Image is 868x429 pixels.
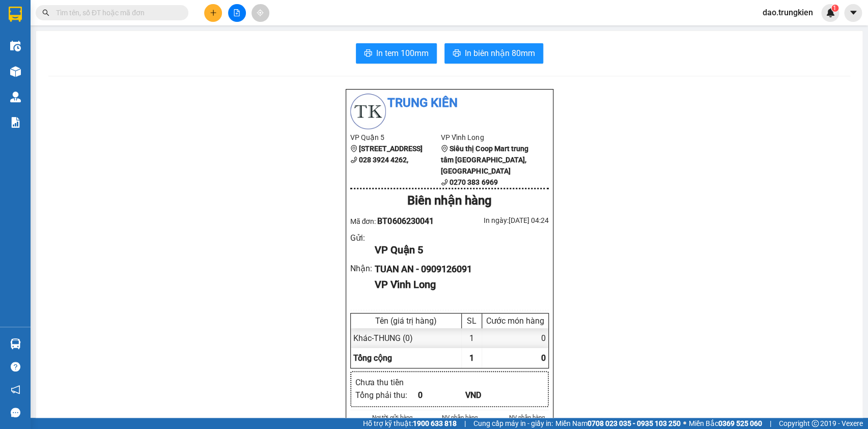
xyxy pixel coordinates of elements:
[473,418,553,429] span: Cung cấp máy in - giấy in:
[469,353,474,363] span: 1
[506,413,549,422] li: NV nhận hàng
[450,178,497,186] b: 0270 383 6969
[350,94,386,129] img: logo.jpg
[11,362,20,371] span: question-circle
[42,9,49,16] span: search
[350,191,549,211] div: Biên nhận hàng
[465,47,535,60] span: In biên nhận 80mm
[849,8,858,17] span: caret-down
[485,316,546,326] div: Cước món hàng
[464,316,479,326] div: SL
[453,49,461,59] span: printer
[353,316,459,326] div: Tên (giá trị hàng)
[831,5,838,12] sup: 1
[464,418,466,429] span: |
[353,333,413,343] span: Khác - THUNG (0)
[441,145,448,152] span: environment
[754,6,821,19] span: dao.trungkien
[462,328,482,348] div: 1
[833,5,836,12] span: 1
[359,145,423,153] b: [STREET_ADDRESS]
[844,4,862,22] button: caret-down
[350,145,357,152] span: environment
[350,262,375,275] div: Nhận :
[350,94,549,113] li: Trung Kiên
[350,132,441,143] li: VP Quận 5
[228,4,246,22] button: file-add
[10,41,21,51] img: warehouse-icon
[413,419,457,427] strong: 1900 633 818
[444,43,543,64] button: printerIn biên nhận 80mm
[350,156,357,163] span: phone
[10,117,21,128] img: solution-icon
[375,262,540,276] div: TUAN AN - 0909126091
[233,9,240,16] span: file-add
[482,328,548,348] div: 0
[10,92,21,102] img: warehouse-icon
[541,353,546,363] span: 0
[683,421,686,425] span: ⚪️
[364,49,372,59] span: printer
[418,389,465,402] div: 0
[251,4,269,22] button: aim
[450,215,549,226] div: In ngày: [DATE] 04:24
[441,145,528,175] b: Siêu thị Coop Mart trung tâm [GEOGRAPHIC_DATA], [GEOGRAPHIC_DATA]
[770,418,771,429] span: |
[375,277,540,293] div: VP Vĩnh Long
[353,353,392,363] span: Tổng cộng
[359,156,408,164] b: 028 3924 4262,
[465,389,512,402] div: VND
[56,7,176,18] input: Tìm tên, số ĐT hoặc mã đơn
[350,215,450,227] div: Mã đơn:
[438,413,481,422] li: NV nhận hàng
[441,132,532,143] li: VP Vĩnh Long
[376,47,429,60] span: In tem 100mm
[355,376,418,389] div: Chưa thu tiền
[375,242,540,258] div: VP Quận 5
[356,43,437,64] button: printerIn tem 100mm
[11,385,20,394] span: notification
[350,232,375,244] div: Gửi :
[204,4,222,22] button: plus
[363,418,457,429] span: Hỗ trợ kỹ thuật:
[10,338,21,349] img: warehouse-icon
[10,66,21,77] img: warehouse-icon
[377,216,433,226] span: BT0606230041
[441,179,448,186] span: phone
[9,7,22,22] img: logo-vxr
[11,408,20,417] span: message
[355,389,418,402] div: Tổng phải thu :
[718,419,762,427] strong: 0369 525 060
[555,418,681,429] span: Miền Nam
[210,9,217,16] span: plus
[811,420,819,427] span: copyright
[689,418,762,429] span: Miền Bắc
[587,419,681,427] strong: 0708 023 035 - 0935 103 250
[257,9,264,16] span: aim
[826,8,835,17] img: icon-new-feature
